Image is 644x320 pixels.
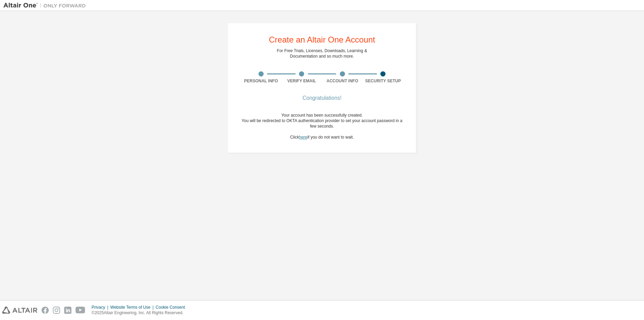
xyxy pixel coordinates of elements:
[299,135,307,140] a: here
[42,307,49,314] img: facebook.svg
[92,310,189,316] p: © 2025 Altair Engineering, Inc. All Rights Reserved.
[3,2,89,9] img: Altair One
[76,307,85,314] img: youtube.svg
[64,307,71,314] img: linkedin.svg
[281,78,322,84] div: Verify Email
[241,112,403,140] div: Click if you do not want to wait.
[269,36,375,44] div: Create an Altair One Account
[241,78,281,84] div: Personal Info
[241,118,403,129] div: You will be redirected to OKTA authentication provider to set your account password in a few seco...
[363,78,404,84] div: Security Setup
[241,96,403,100] div: Congratulations!
[156,305,189,310] div: Cookie Consent
[53,307,60,314] img: instagram.svg
[92,305,110,310] div: Privacy
[110,305,156,310] div: Website Terms of Use
[277,48,367,59] div: For Free Trials, Licenses, Downloads, Learning & Documentation and so much more.
[322,78,363,84] div: Account Info
[2,307,37,314] img: altair_logo.svg
[241,112,403,118] div: Your account has been successfully created.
